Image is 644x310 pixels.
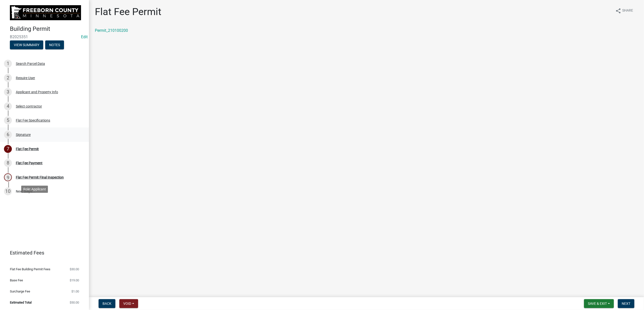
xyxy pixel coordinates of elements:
span: $1.00 [71,290,79,293]
span: Back [103,302,111,306]
button: Notes [45,40,64,49]
span: Estimated Total [10,301,32,304]
span: Surcharge Fee [10,290,30,293]
div: Flat Fee Payment [16,161,42,165]
div: 3 [4,88,12,96]
div: Flat Fee Specifications [16,119,50,122]
button: Next [618,299,634,308]
div: 2 [4,74,12,82]
span: $19.00 [70,279,79,282]
button: shareShare [611,6,637,16]
span: Flat Fee Building Permit Fees [10,268,50,271]
a: Edit [81,35,88,39]
div: 5 [4,116,12,124]
span: Next [622,302,630,306]
a: Permit_210100200 [95,28,128,33]
button: Save & Exit [584,299,614,308]
div: 7 [4,145,12,153]
span: Base Fee [10,279,23,282]
div: 9 [4,173,12,181]
div: Role: Applicant [21,186,48,193]
a: Estimated Fees [4,248,81,258]
span: $30.00 [70,268,79,271]
div: Signature [16,133,31,136]
div: 4 [4,102,12,110]
wm-modal-confirm: Notes [45,43,64,47]
div: 10 [4,187,12,195]
div: Require User [16,76,35,80]
div: Search Parcel Data [16,62,45,65]
h4: Building Permit [10,25,85,33]
div: Applicant and Property Info [16,90,58,94]
span: Share [622,8,633,14]
span: $50.00 [70,301,79,304]
div: Select contractor [16,105,42,108]
div: 1 [4,60,12,68]
div: Flat Fee Permit [16,147,39,151]
span: B2025351 [10,35,79,39]
wm-modal-confirm: Edit Application Number [81,35,88,39]
div: Flat Fee Permit Final Inspection [16,176,64,179]
div: 6 [4,131,12,139]
span: Save & Exit [588,302,607,306]
button: View Summary [10,40,43,49]
div: 8 [4,159,12,167]
wm-modal-confirm: Summary [10,43,43,47]
h1: Flat Fee Permit [95,6,161,18]
button: Void [119,299,138,308]
span: Void [123,302,131,306]
img: Freeborn County, Minnesota [10,5,81,20]
button: Back [99,299,115,308]
i: share [615,8,621,14]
